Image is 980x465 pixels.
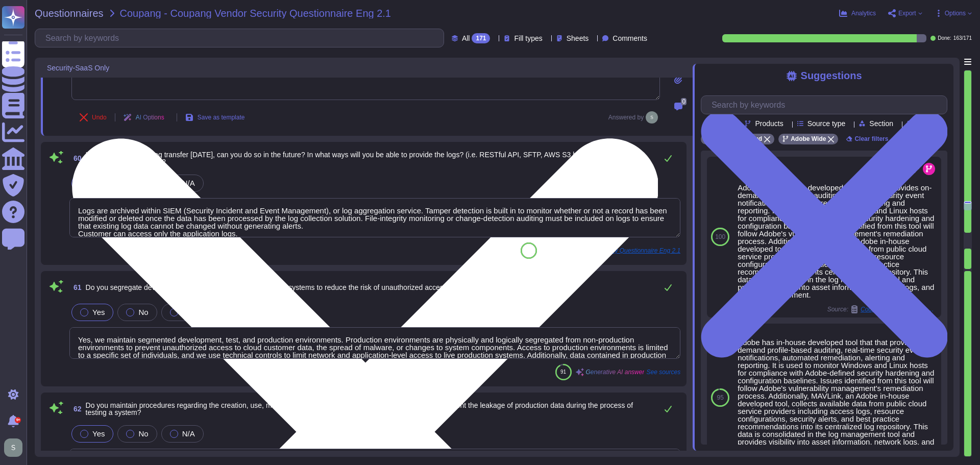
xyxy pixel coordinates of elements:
button: Analytics [839,9,876,17]
span: 62 [69,405,82,412]
span: 95 [717,395,723,401]
div: 9+ [15,417,21,423]
span: Comments [612,35,647,42]
span: 61 [69,284,82,291]
span: See sources [646,369,680,375]
span: All [462,35,470,42]
button: user [2,436,30,459]
div: 171 [472,33,490,43]
span: 100 [715,234,725,240]
span: Sheets [567,35,589,42]
span: Security-SaaS Only [47,64,109,71]
span: Done: [938,36,951,41]
textarea: Logs are archived within SIEM (Security Incident and Event Management), or log aggregation servic... [69,198,680,237]
span: Coupang - Coupang Vendor Security Questionnaire Eng 2.1 [120,8,391,18]
img: user [4,438,22,457]
span: 60 [69,155,82,162]
span: 100 [525,248,533,253]
span: 91 [560,369,566,375]
span: 163 / 171 [953,36,972,41]
img: user [646,111,658,124]
span: 0 [681,98,687,105]
span: Questionnaires [35,8,104,18]
span: Fill types [514,35,542,42]
input: Search by keywords [706,96,947,114]
span: Export [898,10,916,16]
textarea: Yes, we maintain segmented development, test, and production environments. Production environment... [69,327,680,359]
span: Options [945,10,966,16]
span: Analytics [851,10,876,16]
input: Search by keywords [40,29,444,47]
